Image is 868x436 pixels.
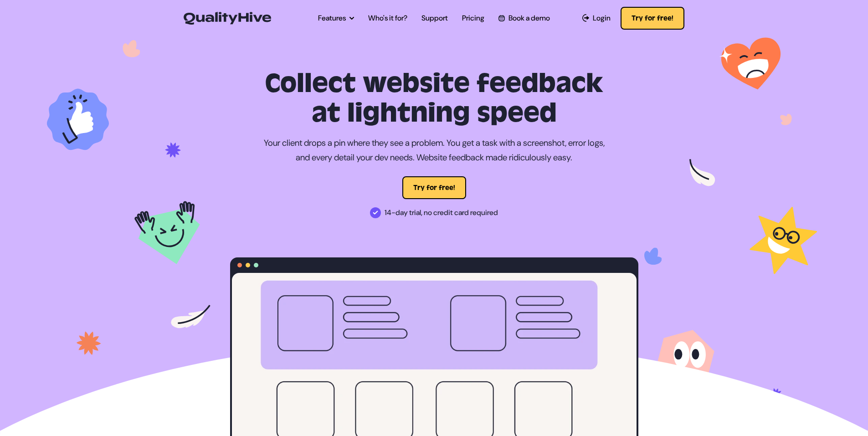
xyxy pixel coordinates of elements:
img: Book a QualityHive Demo [498,15,504,21]
a: Book a demo [498,13,550,24]
button: Try for free! [402,176,466,199]
button: Try for free! [621,7,684,30]
h1: Collect website feedback at lightning speed [230,69,638,128]
img: QualityHive - Bug Tracking Tool [184,12,271,25]
a: Pricing [462,13,484,24]
p: Your client drops a pin where they see a problem. You get a task with a screenshot, error logs, a... [263,136,605,165]
span: Login [593,13,611,24]
a: Login [582,13,611,24]
span: 14-day trial, no credit card required [385,205,498,220]
a: Support [421,13,448,24]
a: Features [318,13,354,24]
a: Who's it for? [368,13,407,24]
img: 14-day trial, no credit card required [370,207,381,218]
